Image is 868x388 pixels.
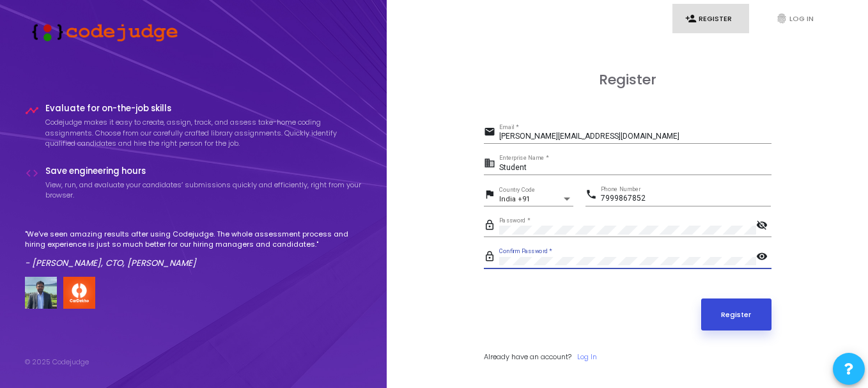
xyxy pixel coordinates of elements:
[25,229,362,250] p: "We've seen amazing results after using Codejudge. The whole assessment process and hiring experi...
[45,104,362,114] h4: Evaluate for on-the-job skills
[45,117,362,149] p: Codejudge makes it easy to create, assign, track, and assess take-home coding assignments. Choose...
[484,250,499,265] mat-icon: lock_outline
[499,164,771,173] input: Enterprise Name
[685,13,697,24] i: person_add
[701,299,771,330] button: Register
[585,188,601,203] mat-icon: phone
[25,257,196,269] em: - [PERSON_NAME], CTO, [PERSON_NAME]
[484,219,499,234] mat-icon: lock_outline
[45,166,362,176] h4: Save engineering hours
[25,277,57,309] img: user image
[577,352,597,362] a: Log In
[499,195,530,203] span: India +91
[499,132,771,141] input: Email
[756,250,771,265] mat-icon: visibility
[776,13,787,24] i: fingerprint
[63,277,95,309] img: company-logo
[484,352,571,362] span: Already have an account?
[25,357,89,368] div: © 2025 Codejudge
[484,188,499,203] mat-icon: flag
[672,4,749,34] a: person_addRegister
[763,4,840,34] a: fingerprintLog In
[45,180,362,201] p: View, run, and evaluate your candidates’ submissions quickly and efficiently, right from your bro...
[484,125,499,141] mat-icon: email
[756,219,771,234] mat-icon: visibility_off
[25,166,39,180] i: code
[484,157,499,172] mat-icon: business
[484,72,771,88] h3: Register
[25,104,39,118] i: timeline
[601,194,771,203] input: Phone Number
